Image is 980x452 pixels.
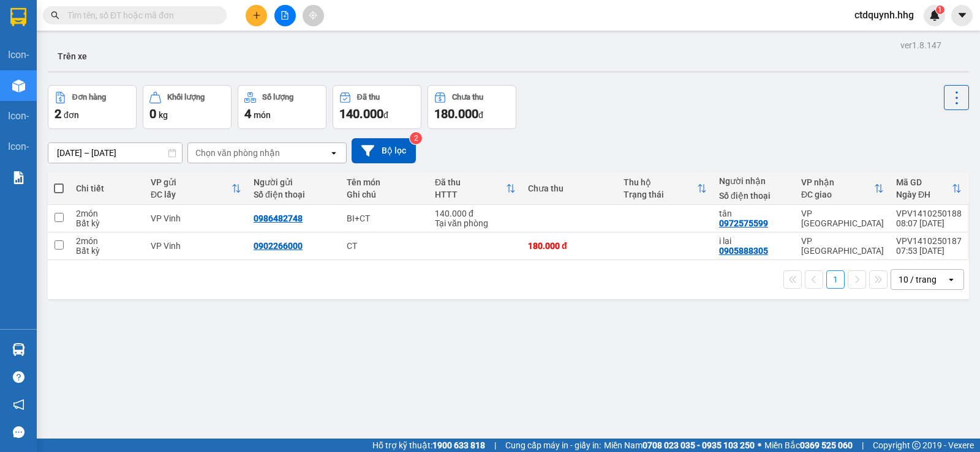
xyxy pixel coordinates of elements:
th: Toggle SortBy [145,172,247,205]
div: Số điện thoại [254,190,334,199]
th: Toggle SortBy [890,172,968,205]
span: | [862,439,864,452]
button: file-add [274,5,296,26]
div: VP nhận [801,177,874,187]
div: Bất kỳ [76,246,138,256]
img: warehouse-icon [12,343,25,356]
span: 0 [149,106,156,121]
div: 0902266000 [254,241,303,251]
span: notification [13,399,24,410]
div: Chưa thu [452,93,483,102]
div: 0972575599 [719,218,768,228]
div: VP Vinh [151,241,241,251]
div: Đã thu [435,177,506,187]
div: Chọn văn phòng nhận [195,147,280,159]
div: Tên món [347,177,423,187]
span: ⚪️ [758,443,761,448]
button: Chưa thu180.000đ [428,85,516,129]
sup: 2 [410,132,422,144]
div: Tại văn phòng [435,218,516,228]
span: 140.000 [339,106,383,121]
div: Người nhận [719,176,789,186]
div: icon- [8,47,29,62]
div: 08:07 [DATE] [896,218,962,228]
button: Đơn hàng2đơn [48,85,137,129]
div: BI+CT [347,213,423,223]
span: | [494,439,496,452]
strong: 1900 633 818 [432,440,485,450]
button: Khối lượng0kg [143,85,232,129]
span: aim [309,11,317,20]
div: 0905888305 [719,246,768,256]
span: Miền Nam [604,439,755,452]
img: warehouse-icon [12,80,25,92]
div: 2 món [76,236,138,246]
span: 180.000 [434,106,478,121]
svg: open [329,148,339,158]
div: VP [GEOGRAPHIC_DATA] [801,209,884,228]
div: ĐC giao [801,190,874,199]
button: plus [246,5,267,26]
button: 1 [826,270,845,289]
div: 180.000 đ [528,241,611,251]
span: caret-down [957,10,968,21]
div: Bất kỳ [76,218,138,228]
div: 2 món [76,209,138,218]
button: Đã thu140.000đ [333,85,421,129]
div: Ghi chú [347,190,423,199]
div: Số điện thoại [719,191,789,201]
span: copyright [912,441,921,450]
button: caret-down [951,5,973,26]
div: icon- [8,139,29,154]
svg: open [946,275,956,284]
div: Đơn hàng [72,93,106,102]
img: icon-new-feature [929,10,940,21]
div: i lai [719,236,789,246]
img: solution-icon [12,171,25,184]
div: Chi tiết [76,183,138,193]
span: đ [478,110,483,120]
div: icon- [8,108,29,124]
th: Toggle SortBy [429,172,522,205]
th: Toggle SortBy [795,172,890,205]
div: Khối lượng [167,93,205,102]
div: Ngày ĐH [896,190,952,199]
button: Trên xe [48,42,97,71]
img: logo-vxr [10,8,26,26]
div: VPV1410250187 [896,236,962,246]
div: VP [GEOGRAPHIC_DATA] [801,236,884,256]
span: đơn [64,110,79,120]
span: ctdquynh.hhg [845,7,924,23]
span: 4 [244,106,251,121]
div: Chưa thu [528,183,611,193]
strong: 0708 023 035 - 0935 103 250 [643,440,755,450]
span: món [254,110,271,120]
span: 2 [55,106,61,121]
span: plus [252,11,261,20]
span: đ [383,110,388,120]
span: Miền Bắc [764,439,853,452]
span: file-add [281,11,289,20]
div: ver 1.8.147 [900,39,941,52]
div: CT [347,241,423,251]
span: message [13,426,24,438]
span: question-circle [13,371,24,383]
span: kg [159,110,168,120]
div: VP Vinh [151,213,241,223]
div: Đã thu [357,93,380,102]
th: Toggle SortBy [617,172,713,205]
div: tân [719,209,789,218]
input: Tìm tên, số ĐT hoặc mã đơn [67,9,212,22]
div: ĐC lấy [151,190,232,199]
div: 07:53 [DATE] [896,246,962,256]
div: HTTT [435,190,506,199]
span: 1 [938,6,942,14]
button: Bộ lọc [352,138,416,163]
strong: 0369 525 060 [800,440,853,450]
div: VPV1410250188 [896,209,962,218]
sup: 1 [936,6,944,14]
div: VP gửi [151,177,232,187]
span: Cung cấp máy in - giấy in: [505,439,601,452]
button: Số lượng4món [238,85,326,129]
span: search [51,11,59,20]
